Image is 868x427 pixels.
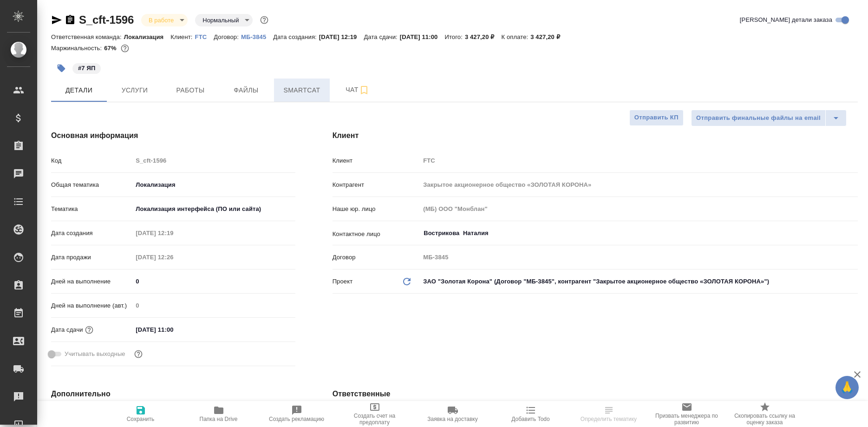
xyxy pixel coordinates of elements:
[740,15,832,25] span: [PERSON_NAME] детали заказа
[132,154,295,167] input: Пустое поле
[280,85,324,96] span: Smartcat
[726,401,804,427] button: Скопировать ссылку на оценку заказа
[51,130,295,141] h4: Основная информация
[241,33,273,40] a: МБ-3845
[629,110,684,126] button: Отправить КП
[146,16,176,24] button: В работе
[341,413,408,426] span: Создать счет на предоплату
[180,401,258,427] button: Папка на Drive
[414,401,492,427] button: Заявка на доставку
[51,325,83,335] p: Дата сдачи
[65,349,125,359] span: Учитывать выходные
[420,202,858,216] input: Пустое поле
[83,324,95,336] button: Если добавить услуги и заполнить их объемом, то дата рассчитается автоматически
[492,401,570,427] button: Добавить Todo
[224,85,268,96] span: Файлы
[333,277,353,286] p: Проект
[269,416,324,422] span: Создать рекламацию
[839,378,855,397] span: 🙏
[78,64,95,73] p: #7 ЯП
[112,85,157,96] span: Услуги
[65,14,76,26] button: Скопировать ссылку
[104,45,118,52] p: 67%
[501,33,530,40] p: К оплате:
[79,13,134,26] a: S_cft-1596
[581,416,637,422] span: Определить тематику
[835,376,859,399] button: 🙏
[273,33,319,40] p: Дата создания:
[511,416,549,422] span: Добавить Todo
[127,416,155,422] span: Сохранить
[132,348,144,360] button: Выбери, если сб и вс нужно считать рабочими днями для выполнения заказа.
[132,299,295,312] input: Пустое поле
[853,232,855,234] button: Open
[333,230,420,239] p: Контактное лицо
[691,110,826,126] button: Отправить финальные файлы на email
[420,154,858,167] input: Пустое поле
[195,14,253,26] div: В работе
[170,33,195,40] p: Клиент:
[333,253,420,262] p: Договор
[132,250,214,264] input: Пустое поле
[691,110,847,126] div: split button
[530,33,567,40] p: 3 427,20 ₽
[195,33,214,40] p: FTC
[200,16,241,24] button: Нормальный
[648,401,726,427] button: Призвать менеджера по развитию
[132,226,214,240] input: Пустое поле
[51,33,124,40] p: Ответственная команда:
[168,85,213,96] span: Работы
[336,401,414,427] button: Создать счет на предоплату
[333,156,420,165] p: Клиент
[200,416,238,422] span: Папка на Drive
[51,204,132,214] p: Тематика
[653,413,720,426] span: Призвать менеджера по развитию
[51,277,132,286] p: Дней на выполнение
[465,33,502,40] p: 3 427,20 ₽
[124,33,171,40] p: Локализация
[359,85,370,96] svg: Подписаться
[51,301,132,310] p: Дней на выполнение (авт.)
[51,156,132,165] p: Код
[132,323,214,336] input: ✎ Введи что-нибудь
[51,58,72,79] button: Добавить тэг
[141,14,188,26] div: В работе
[427,416,477,422] span: Заявка на доставку
[214,33,241,40] p: Договор:
[132,201,295,217] div: Локализация интерфейса (ПО или сайта)
[319,33,364,40] p: [DATE] 12:19
[51,229,132,238] p: Дата создания
[333,388,858,400] h4: Ответственные
[731,413,798,426] span: Скопировать ссылку на оценку заказа
[51,14,62,26] button: Скопировать ссылку для ЯМессенджера
[420,250,858,264] input: Пустое поле
[333,130,858,141] h4: Клиент
[258,401,336,427] button: Создать рекламацию
[102,401,180,427] button: Сохранить
[132,177,295,193] div: Локализация
[51,388,295,400] h4: Дополнительно
[696,113,821,124] span: Отправить финальные файлы на email
[258,14,270,26] button: Доп статусы указывают на важность/срочность заказа
[51,253,132,262] p: Дата продажи
[420,274,858,289] div: ЗАО "Золотая Корона" (Договор "МБ-3845", контрагент "Закрытое акционерное общество «ЗОЛОТАЯ КОРОН...
[444,33,464,40] p: Итого:
[335,84,380,96] span: Чат
[51,45,104,52] p: Маржинальность:
[333,180,420,190] p: Контрагент
[132,275,295,288] input: ✎ Введи что-нибудь
[634,112,679,123] span: Отправить КП
[570,401,648,427] button: Определить тематику
[57,85,101,96] span: Детали
[420,178,858,191] input: Пустое поле
[51,180,132,190] p: Общая тематика
[400,33,445,40] p: [DATE] 11:00
[72,64,102,72] span: 7 ЯП
[119,42,131,54] button: 932.72 RUB;
[241,33,273,40] p: МБ-3845
[364,33,399,40] p: Дата сдачи:
[333,204,420,214] p: Наше юр. лицо
[195,33,214,40] a: FTC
